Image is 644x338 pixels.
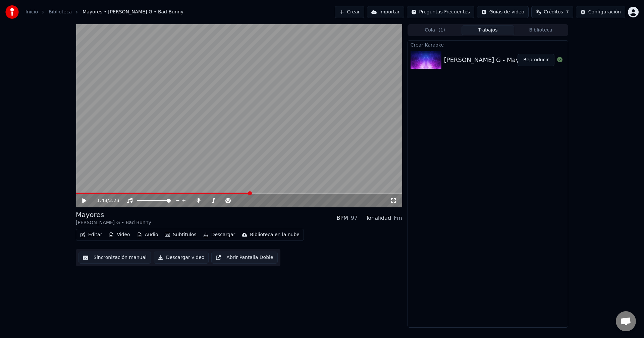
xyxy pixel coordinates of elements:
span: Créditos [544,9,563,15]
div: Tonalidad [366,214,391,222]
span: 3:23 [109,197,119,204]
button: Trabajos [462,25,515,35]
button: Descargar [201,230,238,240]
div: Configuración [588,9,621,15]
button: Biblioteca [514,25,567,35]
button: Abrir Pantalla Doble [211,252,277,264]
span: 7 [566,9,569,15]
a: Inicio [25,9,38,15]
button: Subtítulos [162,230,199,240]
div: Crear Karaoke [408,41,568,49]
a: Biblioteca [49,9,72,15]
div: Mayores [76,210,151,219]
nav: breadcrumb [25,9,183,15]
div: / [97,197,113,204]
button: Audio [134,230,161,240]
div: [PERSON_NAME] G • Bad Bunny [76,219,151,226]
button: Crear [335,6,364,18]
button: Importar [367,6,404,18]
button: Cola [409,25,462,35]
span: Mayores • [PERSON_NAME] G • Bad Bunny [83,9,183,15]
button: Configuración [576,6,625,18]
button: Editar [77,230,105,240]
div: Fm [394,214,402,222]
div: Biblioteca en la nube [250,231,300,238]
div: BPM [336,214,348,222]
button: Descargar video [154,252,209,264]
a: Chat abierto [616,311,636,331]
div: [PERSON_NAME] G - Mayores ft. Bad Bunny (lyricsletra) [444,55,611,65]
span: ( 1 ) [438,27,445,33]
button: Sincronización manual [78,252,151,264]
button: Video [106,230,132,240]
button: Preguntas Frecuentes [407,6,474,18]
div: 97 [351,214,358,222]
button: Créditos7 [531,6,573,18]
button: Guías de video [477,6,529,18]
img: youka [5,5,19,19]
button: Reproducir [518,54,554,66]
span: 1:48 [97,197,107,204]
